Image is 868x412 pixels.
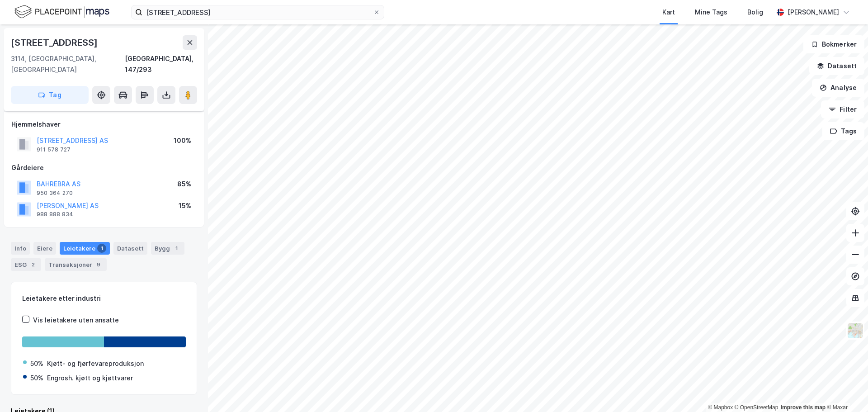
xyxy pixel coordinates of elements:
[662,7,675,18] div: Kart
[30,358,43,369] div: 50%
[11,242,30,255] div: Info
[113,242,147,255] div: Datasett
[125,53,197,75] div: [GEOGRAPHIC_DATA], 147/293
[151,242,184,255] div: Bygg
[11,35,99,50] div: [STREET_ADDRESS]
[781,404,826,411] a: Improve this map
[11,258,41,271] div: ESG
[47,358,144,369] div: Kjøtt- og fjørfevareproduksjon
[695,7,727,18] div: Mine Tags
[22,293,186,304] div: Leietakere etter industri
[45,258,107,271] div: Transaksjoner
[37,146,71,153] div: 911 578 727
[30,373,43,384] div: 50%
[735,404,778,411] a: OpenStreetMap
[11,53,125,75] div: 3114, [GEOGRAPHIC_DATA], [GEOGRAPHIC_DATA]
[60,242,110,255] div: Leietakere
[33,242,56,255] div: Eiere
[847,322,864,339] img: Z
[821,100,864,118] button: Filter
[11,86,89,104] button: Tag
[823,369,868,412] div: Kontrollprogram for chat
[809,57,864,75] button: Datasett
[803,35,864,53] button: Bokmerker
[747,7,763,18] div: Bolig
[142,5,373,19] input: Søk på adresse, matrikkel, gårdeiere, leietakere eller personer
[11,119,197,130] div: Hjemmelshaver
[812,79,864,97] button: Analyse
[33,315,119,326] div: Vis leietakere uten ansatte
[94,260,103,269] div: 9
[37,189,73,197] div: 950 364 270
[14,4,109,20] img: logo.f888ab2527a4732fd821a326f86c7f29.svg
[174,135,191,146] div: 100%
[823,369,868,412] iframe: Chat Widget
[97,244,106,253] div: 1
[708,404,733,411] a: Mapbox
[37,211,73,218] div: 988 888 834
[179,200,191,211] div: 15%
[177,179,191,189] div: 85%
[11,162,197,173] div: Gårdeiere
[47,373,133,384] div: Engrosh. kjøtt og kjøttvarer
[172,244,181,253] div: 1
[822,122,864,140] button: Tags
[788,7,839,18] div: [PERSON_NAME]
[28,260,38,269] div: 2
